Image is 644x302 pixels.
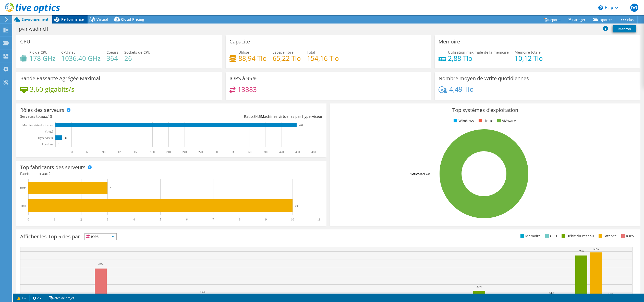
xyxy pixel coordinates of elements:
li: Latence [597,233,617,239]
text: 9 [265,218,267,221]
text: 90 [102,150,105,154]
span: Sockets de CPU [124,50,150,55]
text: 210 [166,150,171,154]
text: 420 [279,150,284,154]
text: 0 [58,143,59,146]
span: Total [307,50,315,55]
text: 8 [239,218,240,221]
text: 180 [150,150,155,154]
h4: 154,16 Tio [307,55,339,61]
a: Imprimer [613,25,636,32]
span: Mémoire totale [515,50,541,55]
span: 2 [48,171,51,176]
h1: pvmwadmd1 [17,26,57,32]
text: 448 [299,124,303,126]
text: 49% [98,263,103,266]
tspan: Machine virtuelle invitée [22,123,53,127]
a: Exporter [589,16,616,24]
text: Virtuel [45,130,53,133]
span: Cloud Pricing [121,17,144,22]
span: Utilisation maximale de la mémoire [448,50,509,55]
tspan: 100.0% [410,172,420,176]
h3: IOPS à 95 % [229,76,258,81]
a: 1 [14,295,30,301]
h4: 26 [124,55,150,61]
text: 2 [80,218,82,221]
text: 0 [55,150,56,154]
text: 0 [28,218,29,221]
h4: 2,88 Tio [448,55,509,61]
text: 3 [107,218,108,221]
text: 150 [134,150,138,154]
span: Virtual [96,17,108,22]
text: 13% [608,292,613,295]
h4: 13883 [238,87,257,92]
a: Reports [540,16,564,24]
a: Plus [616,16,638,24]
text: 0 [58,130,59,133]
text: 360 [247,150,251,154]
span: 34.5 [254,114,261,119]
li: VMware [496,118,516,124]
h3: Capacité [229,39,250,44]
h4: Fabricants totaux: [20,171,323,177]
h4: 178 GHz [29,55,55,61]
text: 4 [133,218,135,221]
span: CPU net [61,50,75,55]
text: 450 [295,150,300,154]
a: Notes de projet [45,295,78,301]
a: 2 [29,295,45,301]
text: Hyperviseur [38,136,53,140]
div: Ratio: Machines virtuelles par hyperviseur [172,114,323,119]
h4: 364 [106,55,118,61]
text: 30 [70,150,73,154]
text: 65% [579,250,584,253]
div: Serveurs totaux: [20,114,172,119]
text: 10 [291,218,294,221]
h4: 10,12 Tio [515,55,543,61]
li: Linux [477,118,493,124]
text: 6 [186,218,188,221]
span: Environnement [22,17,48,22]
text: 270 [198,150,203,154]
svg: \n [598,5,603,10]
span: Coeurs [106,50,118,55]
li: CPU [544,233,557,239]
text: 7 [212,218,214,221]
text: 22% [477,285,482,288]
text: Physique [42,143,53,146]
span: Performance [61,17,84,22]
h3: Top fabricants des serveurs [20,165,86,170]
h4: 3,60 gigabits/s [30,86,74,92]
h4: 88,94 Tio [238,55,267,61]
li: Windows [452,118,474,124]
span: Espace libre [273,50,294,55]
text: 69% [593,247,599,250]
text: 11 [317,218,320,221]
text: 1 [54,218,55,221]
h3: Nombre moyen de Write quotidiennes [439,76,529,81]
span: 13 [48,114,52,119]
text: 480 [311,150,316,154]
text: 120 [118,150,122,154]
text: 60 [86,150,89,154]
h3: Rôles des serveurs [20,107,64,113]
span: Utilisé [238,50,249,55]
h4: 4,49 Tio [449,86,474,92]
text: 5 [160,218,161,221]
h3: Top systèmes d'exploitation [334,107,636,113]
text: 10 [295,204,298,207]
h4: 65,22 Tio [273,55,301,61]
text: 300 [215,150,219,154]
text: 16% [200,290,205,293]
text: 14% [549,291,554,294]
h3: CPU [20,39,30,44]
text: Dell [21,204,26,208]
text: 240 [182,150,187,154]
li: Débit du réseau [560,233,594,239]
text: 3 [110,187,112,190]
text: 390 [263,150,268,154]
a: Partager [564,16,589,24]
span: IOPS [85,234,116,240]
h4: 1036,40 GHz [61,55,101,61]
